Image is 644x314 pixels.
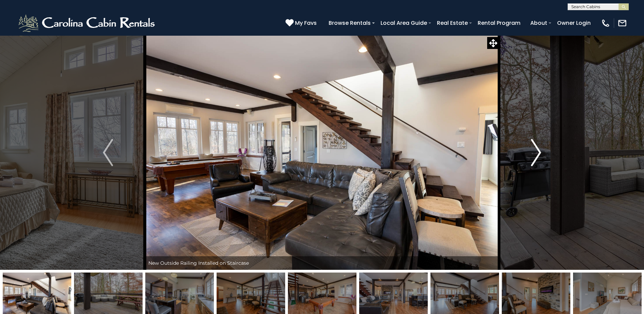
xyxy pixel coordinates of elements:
[145,256,499,270] div: New Outside Railing Installed on Staircase
[601,18,610,28] img: phone-regular-white.png
[17,13,158,33] img: White-1-2.png
[499,35,573,270] button: Next
[527,17,551,29] a: About
[554,17,594,29] a: Owner Login
[103,139,113,166] img: arrow
[434,17,471,29] a: Real Estate
[286,19,318,28] a: My Favs
[377,17,430,29] a: Local Area Guide
[531,139,541,166] img: arrow
[325,17,374,29] a: Browse Rentals
[71,35,145,270] button: Previous
[474,17,524,29] a: Rental Program
[295,19,317,27] span: My Favs
[618,18,627,28] img: mail-regular-white.png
